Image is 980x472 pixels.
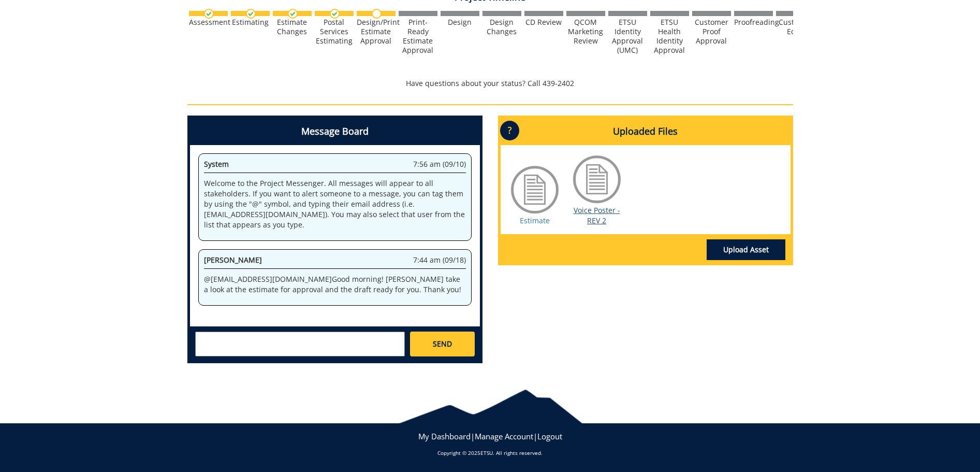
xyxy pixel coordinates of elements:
p: Have questions about your status? Call 439-2402 [187,78,793,89]
div: Design [441,18,479,27]
a: Manage Account [475,431,533,441]
a: My Dashboard [418,431,471,441]
a: Voice Poster - REV 2 [574,205,620,225]
p: @ [EMAIL_ADDRESS][DOMAIN_NAME] Good morning! [PERSON_NAME] take a look at the estimate for approv... [204,274,466,295]
div: Customer Proof Approval [692,18,731,46]
p: Welcome to the Project Messenger. All messages will appear to all stakeholders. If you want to al... [204,178,466,230]
div: Design/Print Estimate Approval [357,18,396,46]
div: QCOM Marketing Review [566,18,605,46]
div: Customer Edits [776,18,815,36]
p: ? [500,121,519,140]
a: ETSU [480,449,493,456]
h4: Uploaded Files [501,118,791,145]
img: checkmark [288,9,298,19]
div: Estimating [231,18,270,27]
div: CD Review [524,18,563,27]
img: checkmark [330,9,340,19]
span: SEND [433,339,452,349]
img: checkmark [246,9,256,19]
textarea: messageToSend [195,332,405,356]
a: Upload Asset [707,239,785,260]
span: [PERSON_NAME] [204,255,262,265]
div: Postal Services Estimating [315,18,354,46]
div: Estimate Changes [273,18,312,36]
img: checkmark [204,9,214,19]
a: Estimate [520,216,550,225]
span: 7:56 am (09/10) [413,159,466,169]
h4: Message Board [190,118,480,145]
span: 7:44 am (09/18) [413,255,466,265]
img: no [372,9,382,19]
div: Print-Ready Estimate Approval [399,18,437,55]
div: ETSU Identity Approval (UMC) [608,18,647,55]
a: SEND [410,332,474,356]
div: Proofreading [734,18,773,27]
a: Logout [537,431,562,441]
div: Assessment [189,18,228,27]
span: System [204,159,229,169]
div: ETSU Health Identity Approval [650,18,689,55]
div: Design Changes [482,18,521,36]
